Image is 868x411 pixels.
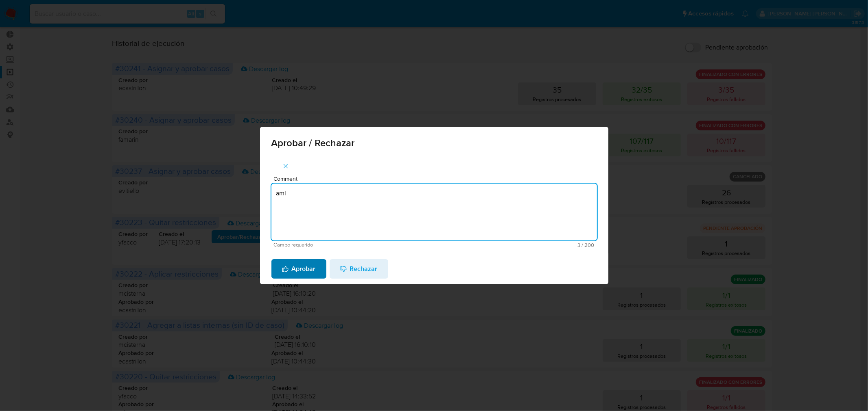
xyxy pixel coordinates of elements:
[274,242,434,248] span: Campo requerido
[271,138,597,148] span: Aprobar / Rechazar
[282,260,316,278] span: Aprobar
[271,184,597,240] textarea: aml
[271,259,326,279] button: Aprobar
[434,242,595,248] span: Máximo 200 caracteres
[340,260,378,278] span: Rechazar
[274,176,599,182] span: Comment
[330,259,388,279] button: Rechazar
